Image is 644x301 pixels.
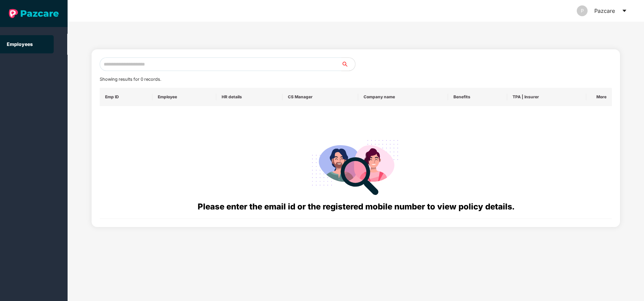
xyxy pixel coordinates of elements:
[100,88,152,106] th: Emp ID
[216,88,282,106] th: HR details
[448,88,507,106] th: Benefits
[152,88,217,106] th: Employee
[341,61,355,67] span: search
[100,77,161,82] span: Showing results for 0 records.
[586,88,612,106] th: More
[622,8,627,14] span: caret-down
[581,5,584,16] span: P
[198,202,514,211] span: Please enter the email id or the registered mobile number to view policy details.
[307,132,404,200] img: svg+xml;base64,PHN2ZyB4bWxucz0iaHR0cDovL3d3dy53My5vcmcvMjAwMC9zdmciIHdpZHRoPSIyODgiIGhlaWdodD0iMj...
[507,88,586,106] th: TPA | Insurer
[341,57,355,71] button: search
[282,88,358,106] th: CS Manager
[7,41,33,47] a: Employees
[358,88,448,106] th: Company name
